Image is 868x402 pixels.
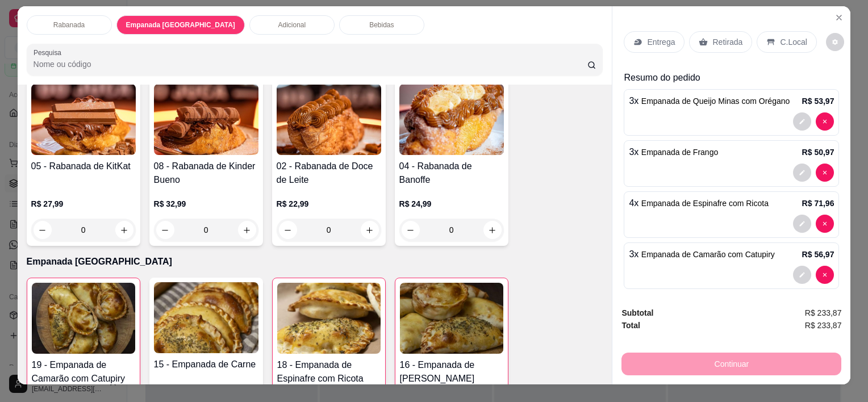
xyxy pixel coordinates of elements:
strong: Total [621,321,640,330]
input: Pesquisa [34,58,587,70]
h4: 04 - Rabanada de Banoffe [399,160,504,187]
span: Empanada de Camarão com Catupiry [641,250,775,259]
span: R$ 233,87 [805,307,842,319]
p: 3 x [629,145,718,159]
button: decrease-product-quantity [156,221,174,239]
img: product-image [277,283,381,354]
strong: Subtotal [621,308,653,317]
p: Retirada [712,36,742,48]
img: product-image [154,282,258,353]
p: R$ 71,96 [802,198,834,209]
span: Empanada de Queijo Minas com Orégano [641,97,790,106]
h4: 05 - Rabanada de KitKat [31,160,136,173]
img: product-image [32,283,135,354]
img: product-image [154,84,258,155]
p: R$ 27,99 [31,198,136,210]
p: C.Local [780,36,807,48]
button: decrease-product-quantity [826,33,844,51]
p: Rabanada [53,20,85,30]
button: decrease-product-quantity [793,112,811,131]
p: 3 x [629,248,774,261]
p: R$ 22,99 [277,198,381,210]
button: Close [830,9,848,27]
p: R$ 24,99 [399,198,504,210]
button: decrease-product-quantity [279,221,297,239]
p: R$ 32,99 [154,198,258,210]
img: product-image [400,283,503,354]
p: Resumo do pedido [624,71,839,85]
p: R$ 50,97 [802,146,834,158]
img: product-image [277,84,381,155]
button: decrease-product-quantity [793,215,811,233]
button: decrease-product-quantity [816,112,834,131]
h4: 16 - Empanada de [PERSON_NAME] [400,358,503,386]
button: increase-product-quantity [483,221,502,239]
p: Entrega [647,36,675,48]
button: decrease-product-quantity [793,164,811,182]
label: Pesquisa [34,48,65,57]
p: Adicional [278,20,306,30]
button: decrease-product-quantity [816,164,834,182]
img: product-image [399,84,504,155]
h4: 02 - Rabanada de Doce de Leite [277,160,381,187]
span: R$ 233,87 [805,319,842,332]
button: decrease-product-quantity [34,221,52,239]
p: R$ 56,97 [802,249,834,260]
button: decrease-product-quantity [402,221,420,239]
p: 4 x [629,196,768,210]
button: decrease-product-quantity [816,215,834,233]
p: 3 x [629,94,790,108]
span: Empanada de Frango [641,148,718,157]
span: Empanada de Espinafre com Ricota [641,199,769,208]
p: Empanada [GEOGRAPHIC_DATA] [27,255,603,269]
h4: 18 - Empanada de Espinafre com Ricota [277,358,381,386]
button: increase-product-quantity [115,221,133,239]
p: Empanada [GEOGRAPHIC_DATA] [126,20,235,30]
button: increase-product-quantity [238,221,256,239]
button: increase-product-quantity [361,221,379,239]
h4: 19 - Empanada de Camarão com Catupiry [32,358,135,386]
h4: 08 - Rabanada de Kinder Bueno [154,160,258,187]
img: product-image [31,84,136,155]
button: decrease-product-quantity [816,266,834,284]
p: R$ 53,97 [802,95,834,107]
button: decrease-product-quantity [793,266,811,284]
p: Bebidas [369,20,394,30]
h4: 15 - Empanada de Carne [154,358,258,371]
